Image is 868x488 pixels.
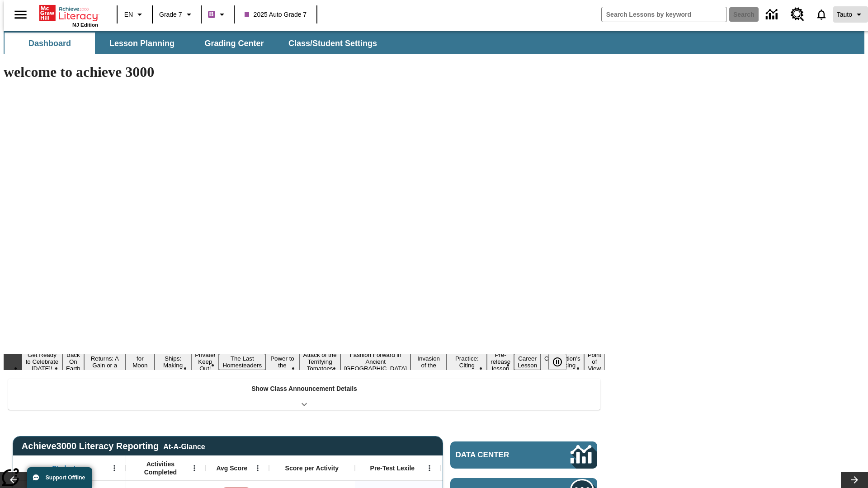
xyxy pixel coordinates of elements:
[163,441,205,451] div: At-A-Glance
[120,6,149,23] button: Language: EN, Select a language
[340,350,410,373] button: Slide 10 Fashion Forward in Ancient Rome
[97,33,187,54] button: Lesson Planning
[541,347,584,377] button: Slide 15 The Constitution's Balancing Act
[251,461,264,475] button: Open Menu
[39,4,98,22] a: Home
[514,354,541,370] button: Slide 14 Career Lesson
[447,347,487,377] button: Slide 12 Mixed Practice: Citing Evidence
[204,6,231,23] button: Boost Class color is purple. Change class color
[204,38,264,49] span: Grading Center
[156,6,198,23] button: Grade: Grade 7, Select a grade
[288,38,377,49] span: Class/Student Settings
[245,10,307,19] span: 2025 Auto Grade 7
[833,6,868,23] button: Profile/Settings
[5,33,95,54] button: Dashboard
[28,38,71,49] span: Dashboard
[159,10,182,19] span: Grade 7
[450,441,597,469] a: Data Center
[548,354,576,370] div: Pause
[299,350,340,373] button: Slide 9 Attack of the Terrifying Tomatoes
[548,354,566,370] button: Pause
[131,460,190,476] span: Activities Completed
[760,2,785,27] a: Data Center
[84,347,126,377] button: Slide 3 Free Returns: A Gain or a Drain?
[189,33,279,54] button: Grading Center
[109,38,175,49] span: Lesson Planning
[126,347,155,377] button: Slide 4 Time for Moon Rules?
[22,350,62,373] button: Slide 1 Get Ready to Celebrate Juneteenth!
[423,461,436,475] button: Open Menu
[108,461,121,475] button: Open Menu
[370,464,415,472] span: Pre-Test Lexile
[52,464,75,472] span: Student
[4,7,132,15] body: Maximum 600 characters Press Escape to exit toolbar Press Alt + F10 to reach toolbar
[4,33,385,54] div: SubNavbar
[251,384,357,394] p: Show Class Announcement Details
[4,31,864,54] div: SubNavbar
[265,347,299,377] button: Slide 8 Solar Power to the People
[72,22,98,28] span: NJ Edition
[410,347,447,377] button: Slide 11 The Invasion of the Free CD
[62,350,84,373] button: Slide 2 Back On Earth
[837,10,852,19] span: Tauto
[39,3,98,28] div: Home
[155,347,191,377] button: Slide 5 Cruise Ships: Making Waves
[46,474,85,481] span: Support Offline
[810,3,833,26] a: Notifications
[456,450,540,460] span: Data Center
[785,2,810,27] a: Resource Center, Will open in new tab
[188,461,201,475] button: Open Menu
[219,354,265,370] button: Slide 7 The Last Homesteaders
[841,472,868,488] button: Lesson carousel, Next
[7,1,34,28] button: Open side menu
[191,350,219,373] button: Slide 6 Private! Keep Out!
[487,350,514,373] button: Slide 13 Pre-release lesson
[22,441,205,451] span: Achieve3000 Literacy Reporting
[281,33,384,54] button: Class/Student Settings
[124,10,133,19] span: EN
[4,64,605,80] h1: welcome to achieve 3000
[8,379,600,410] div: Show Class Announcement Details
[27,467,92,488] button: Support Offline
[209,9,214,20] span: B
[602,7,726,22] input: search field
[285,464,339,472] span: Score per Activity
[584,350,605,373] button: Slide 16 Point of View
[216,464,247,472] span: Avg Score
